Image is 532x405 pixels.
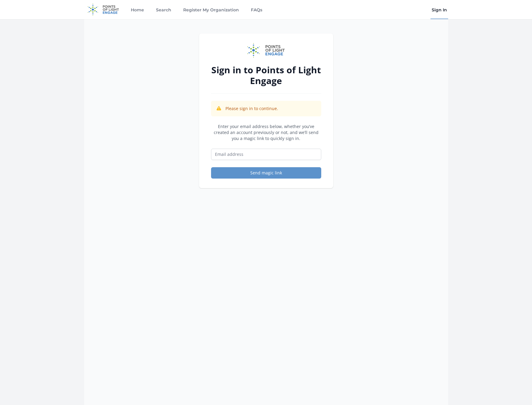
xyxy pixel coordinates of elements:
p: Enter your email address below, whether you’ve created an account previously or not, and we’ll se... [211,124,321,141]
img: Points of Light Engage logo [247,43,285,57]
h2: Sign in to Points of Light Engage [211,65,321,86]
button: Send magic link [211,167,321,179]
input: Email address [211,149,321,160]
p: Please sign in to continue. [225,106,278,112]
